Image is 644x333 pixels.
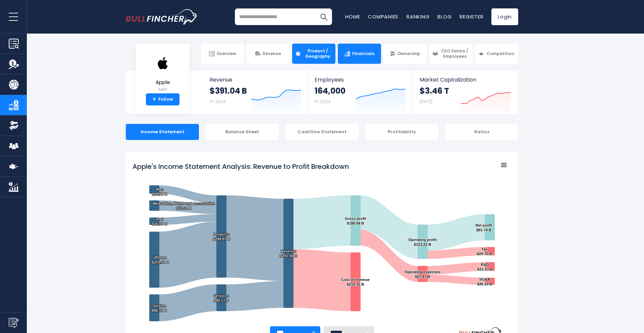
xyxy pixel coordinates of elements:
div: Ratios [445,124,518,140]
div: Profitability [365,124,438,140]
text: Products $294.87 B [213,232,230,241]
a: Companies [368,13,398,20]
span: Product / Geography [303,48,332,59]
a: Register [460,13,483,20]
a: +Follow [146,93,179,105]
a: Employees 164,000 FY 2024 [308,70,412,114]
a: Market Capitalization $3.46 T [DATE] [413,70,518,114]
text: Mac $29.98 B [152,187,167,196]
a: Competitors [475,44,518,64]
div: Cashflow Statement [285,124,359,140]
strong: $3.46 T [420,86,449,96]
span: Ownership [397,51,420,56]
small: AAPL [151,87,174,93]
span: Competitors [487,51,514,56]
a: Financials [338,44,381,64]
span: Revenue [263,51,281,56]
a: Revenue $391.04 B FY 2024 [203,70,308,114]
span: Revenue [210,77,301,83]
a: Revenue [247,44,290,64]
a: Login [491,8,518,25]
a: Product / Geography [292,44,335,64]
text: Wearables, Home and Accessories $37.01 B [153,201,215,210]
span: Employees [315,77,406,83]
text: Cost of revenue $210.35 B [341,278,370,286]
text: Net profit $93.74 B [475,223,492,232]
span: Apple [151,80,174,85]
strong: 164,000 [315,86,345,96]
a: Ranking [407,13,429,20]
img: Ownership [9,121,19,131]
div: Balance Sheet [206,124,279,140]
text: Services $96.17 B [214,294,229,302]
text: iPad $26.69 B [152,217,167,226]
small: [DATE] [420,99,432,104]
text: Operating profit $123.22 B [408,238,437,246]
strong: + [153,96,156,102]
a: Overview [201,44,244,64]
a: Blog [437,13,451,20]
span: Market Capitalization [420,77,511,83]
tspan: Apple's Income Statement Analysis: Revenue to Profit Breakdown [132,162,349,171]
span: Overview [217,51,236,56]
text: SG&A $26.10 B [477,277,492,286]
text: iPhone $201.18 B [152,255,169,264]
a: Go to homepage [126,9,198,25]
small: FY 2024 [315,99,331,104]
text: Tax $29.75 B [477,247,492,256]
text: Revenue $391.04 B [280,249,297,258]
span: CEO Salary / Employees [440,48,470,59]
a: Ownership [383,44,427,64]
svg: Apple's Income Statement Analysis: Revenue to Profit Breakdown [132,158,512,326]
text: Operating expenses $57.47 B [405,270,440,279]
text: R&D $31.37 B [477,263,492,271]
text: Gross profit $180.68 B [345,217,366,225]
small: FY 2024 [210,99,226,104]
img: bullfincher logo [126,9,198,25]
strong: $391.04 B [210,86,247,96]
text: Service $96.17 B [152,304,167,313]
div: Income Statement [126,124,199,140]
span: Financials [352,51,374,56]
a: Home [345,13,360,20]
button: Search [315,8,332,25]
a: CEO Salary / Employees [429,44,473,64]
a: Apple AAPL [151,52,175,94]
